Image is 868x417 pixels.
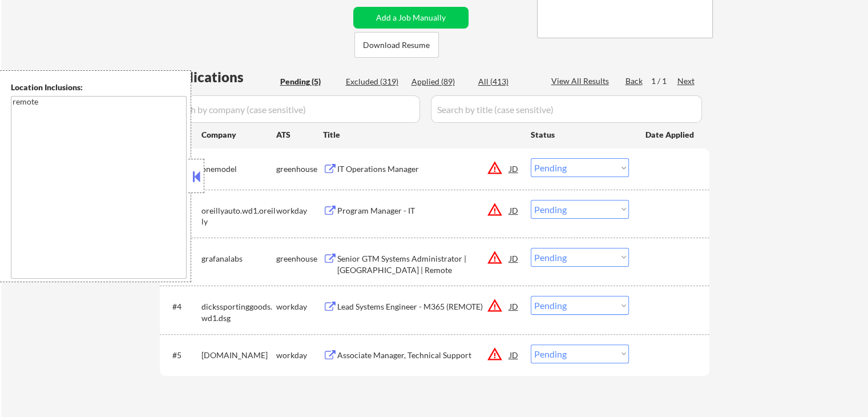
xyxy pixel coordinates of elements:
[508,158,520,179] div: JD
[337,205,510,216] div: Program Manager - IT
[201,301,276,323] div: dickssportinggoods.wd1.dsg
[163,70,276,84] div: Applications
[487,160,503,176] button: warning_amber
[346,76,403,87] div: Excluded (319)
[201,253,276,264] div: grafanalabs
[201,350,276,361] div: [DOMAIN_NAME]
[487,346,503,362] button: warning_amber
[508,200,520,220] div: JD
[487,298,503,314] button: warning_amber
[276,129,323,141] div: ATS
[337,350,510,361] div: Associate Manager, Technical Support
[354,32,439,58] button: Download Resume
[323,129,520,141] div: Title
[276,301,323,312] div: workday
[337,163,510,175] div: IT Operations Manager
[172,350,192,361] div: #5
[677,75,696,87] div: Next
[337,301,510,312] div: Lead Systems Engineer - M365 (REMOTE)
[276,205,323,216] div: workday
[353,7,469,29] button: Add a Job Manually
[201,205,276,227] div: oreillyauto.wd1.oreilly
[478,76,535,87] div: All (413)
[487,202,503,218] button: warning_amber
[276,163,323,175] div: greenhouse
[645,129,696,141] div: Date Applied
[487,250,503,266] button: warning_amber
[163,95,420,123] input: Search by company (case sensitive)
[280,76,337,87] div: Pending (5)
[625,75,644,87] div: Back
[508,248,520,268] div: JD
[337,253,510,275] div: Senior GTM Systems Administrator | [GEOGRAPHIC_DATA] | Remote
[431,95,702,123] input: Search by title (case sensitive)
[201,163,276,175] div: onemodel
[411,76,469,87] div: Applied (89)
[172,301,192,312] div: #4
[531,124,629,145] div: Status
[201,129,276,141] div: Company
[508,296,520,316] div: JD
[276,253,323,264] div: greenhouse
[508,344,520,365] div: JD
[11,82,187,93] div: Location Inclusions:
[276,350,323,361] div: workday
[551,75,612,87] div: View All Results
[651,75,677,87] div: 1 / 1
